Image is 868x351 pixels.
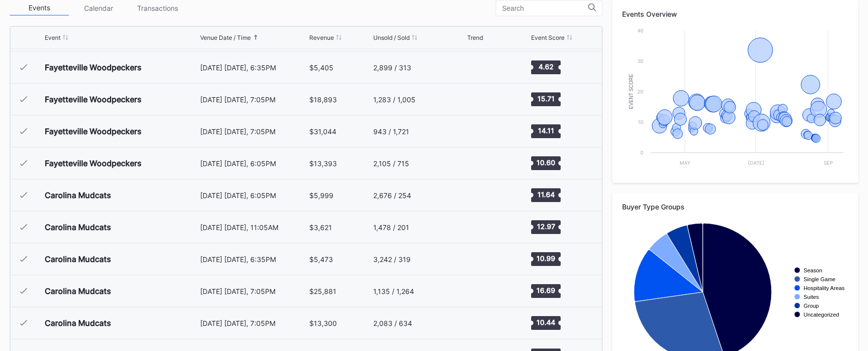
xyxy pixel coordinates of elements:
text: 10 [638,119,643,125]
div: 943 / 1,721 [373,127,409,136]
svg: Chart title [467,311,497,335]
div: 2,083 / 634 [373,319,412,327]
text: 10.99 [537,254,555,263]
text: Hospitality Areas [804,285,845,291]
div: Trend [467,34,483,41]
div: $3,621 [309,223,332,232]
text: Event Score [629,74,634,109]
svg: Chart title [467,279,497,303]
svg: Chart title [467,55,497,80]
div: 2,899 / 313 [373,63,411,72]
div: [DATE] [DATE], 7:05PM [200,319,307,327]
div: Events Overview [622,10,848,18]
text: 15.71 [537,94,554,103]
svg: Chart title [467,119,497,144]
text: 20 [637,88,643,94]
svg: Chart title [467,215,497,239]
div: $18,893 [309,95,337,104]
text: 12.97 [537,222,555,231]
input: Search [502,4,588,12]
div: 1,135 / 1,264 [373,287,414,295]
div: $13,393 [309,159,337,168]
text: Season [804,267,822,273]
div: Unsold / Sold [373,34,410,41]
text: Single Game [804,276,836,282]
text: 10.60 [537,158,555,167]
div: Revenue [309,34,334,41]
div: $25,881 [309,287,336,295]
div: Fayetteville Woodpeckers [45,94,142,104]
div: Carolina Mudcats [45,222,111,232]
svg: Chart title [622,26,848,173]
div: Fayetteville Woodpeckers [45,126,142,136]
svg: Chart title [467,151,497,175]
div: Transactions [128,0,187,16]
text: 40 [637,28,643,33]
div: 3,242 / 319 [373,255,411,263]
text: 30 [637,58,643,64]
div: $31,044 [309,127,336,136]
div: $5,405 [309,63,333,72]
div: [DATE] [DATE], 7:05PM [200,287,307,295]
div: Carolina Mudcats [45,190,111,200]
text: Suites [804,294,819,300]
svg: Chart title [467,183,497,207]
div: Fayetteville Woodpeckers [45,62,142,72]
div: [DATE] [DATE], 6:35PM [200,255,307,263]
div: [DATE] [DATE], 6:05PM [200,159,307,168]
div: [DATE] [DATE], 6:05PM [200,191,307,200]
div: [DATE] [DATE], 7:05PM [200,127,307,136]
div: Carolina Mudcats [45,286,111,296]
div: Carolina Mudcats [45,254,111,264]
text: 14.11 [538,126,554,135]
text: 10.44 [537,318,555,326]
div: Fayetteville Woodpeckers [45,158,142,168]
div: $5,473 [309,255,333,263]
div: [DATE] [DATE], 11:05AM [200,223,307,232]
div: Carolina Mudcats [45,318,111,328]
div: [DATE] [DATE], 6:35PM [200,63,307,72]
div: Events [10,0,69,16]
div: Venue Date / Time [200,34,251,41]
text: Sep [824,160,833,166]
div: $5,999 [309,191,333,200]
div: 1,478 / 201 [373,223,409,232]
text: Group [804,303,819,309]
text: 16.69 [537,286,555,294]
svg: Chart title [467,247,497,271]
div: Calendar [69,0,128,16]
div: 2,676 / 254 [373,191,411,200]
svg: Chart title [467,87,497,112]
div: Event Score [531,34,565,41]
text: 4.62 [538,62,553,71]
div: Event [45,34,60,41]
text: [DATE] [748,160,764,166]
div: 2,105 / 715 [373,159,409,168]
div: [DATE] [DATE], 7:05PM [200,95,307,104]
div: 1,283 / 1,005 [373,95,416,104]
text: 0 [640,149,643,155]
text: May [680,160,690,166]
text: 11.64 [537,190,554,199]
div: Buyer Type Groups [622,203,848,211]
text: Uncategorized [804,312,839,318]
div: $13,300 [309,319,337,327]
